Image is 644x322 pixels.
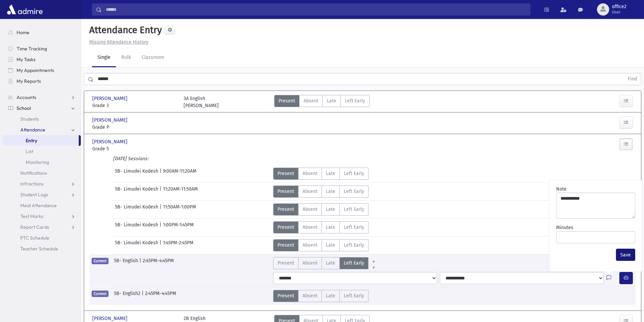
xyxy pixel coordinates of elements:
a: Report Cards [3,222,81,232]
span: Late [326,292,335,299]
span: Notifications [20,170,47,176]
a: All Later [368,263,379,268]
span: 1:00PM-1:45PM [163,221,194,233]
span: 9:00AM-11:20AM [163,168,196,180]
span: Present [279,97,295,104]
span: Infractions [20,181,44,187]
a: Home [3,27,81,38]
span: Absent [303,206,317,213]
span: 5B- English2 [114,290,142,302]
span: Student Logs [20,192,48,198]
input: Search [102,3,530,16]
img: AdmirePro [5,3,44,16]
i: [DATE] Sessions: [113,156,148,162]
a: Accounts [3,92,81,103]
span: [PERSON_NAME] [92,315,129,322]
span: Absent [303,224,317,231]
span: | [139,257,143,269]
span: Present [278,206,294,213]
a: PTC Schedule [3,232,81,243]
label: Minutes [556,224,573,231]
div: AttTypes [273,203,368,216]
span: Late [326,170,335,177]
span: User [612,9,626,15]
a: Student Logs [3,189,81,200]
span: Present [278,242,294,249]
span: Left Early [344,206,364,213]
span: Present [278,259,294,267]
span: Current [92,291,109,297]
span: [PERSON_NAME] [92,95,129,102]
span: 5B- Limudei Kodesh [115,239,160,251]
span: 1:45PM-2:45PM [163,239,193,251]
a: Meal Attendance [3,200,81,211]
span: Attendance [20,127,45,133]
span: Current [92,258,109,264]
span: | [160,203,163,216]
span: My Tasks [17,56,35,63]
span: List [26,148,33,154]
span: Grade P [92,124,177,131]
span: School [17,105,31,111]
span: Left Early [344,224,364,231]
span: Home [17,29,29,35]
span: Grade 3 [92,102,177,109]
span: Students [20,116,39,122]
span: [PERSON_NAME] [92,117,129,124]
div: AttTypes [273,239,368,251]
span: | [160,168,163,180]
label: Note [556,185,567,193]
span: Left Early [344,259,364,267]
span: Absent [303,292,317,299]
span: Grade 5 [92,145,177,152]
span: Late [326,188,335,195]
a: Notifications [3,168,81,178]
span: Monitoring [26,159,49,165]
a: Test Marks [3,211,81,222]
span: Late [327,97,336,104]
span: Test Marks [20,213,43,219]
span: Entry [26,138,37,144]
a: All Prior [368,257,379,263]
span: 2:45PM-4:45PM [145,290,176,302]
button: Find [624,73,641,85]
u: Missing Attendance History [89,39,148,45]
span: Present [278,292,294,299]
h5: Attendance Entry [87,24,162,36]
a: List [3,146,81,157]
a: Monitoring [3,157,81,168]
div: AttTypes [273,257,379,269]
span: Absent [303,188,317,195]
a: My Tasks [3,54,81,65]
span: 5B- Limudei Kodesh [115,221,160,233]
div: AttTypes [273,185,368,198]
span: Teacher Schedule [20,246,58,252]
a: My Reports [3,76,81,86]
span: Late [326,224,335,231]
span: 2:45PM-4:45PM [143,257,174,269]
div: AttTypes [273,290,368,302]
a: Classroom [136,48,170,67]
span: 5B- Limudei Kodesh [115,185,160,198]
span: Late [326,242,335,249]
span: 5B- English [114,257,139,269]
div: AttTypes [273,221,368,233]
span: My Appointments [17,67,54,73]
span: Absent [303,242,317,249]
span: Time Tracking [17,46,47,52]
a: Infractions [3,178,81,189]
a: Missing Attendance History [87,39,148,45]
span: | [160,185,163,198]
span: office2 [612,4,626,9]
span: Left Early [344,170,364,177]
span: Left Early [344,292,364,299]
span: 5B- Limudei Kodesh [115,168,160,180]
span: Present [278,170,294,177]
span: Present [278,224,294,231]
a: Single [92,48,116,67]
a: Entry [3,135,79,146]
a: My Appointments [3,65,81,76]
a: Attendance [3,124,81,135]
span: | [160,221,163,233]
span: [PERSON_NAME] [92,138,129,145]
